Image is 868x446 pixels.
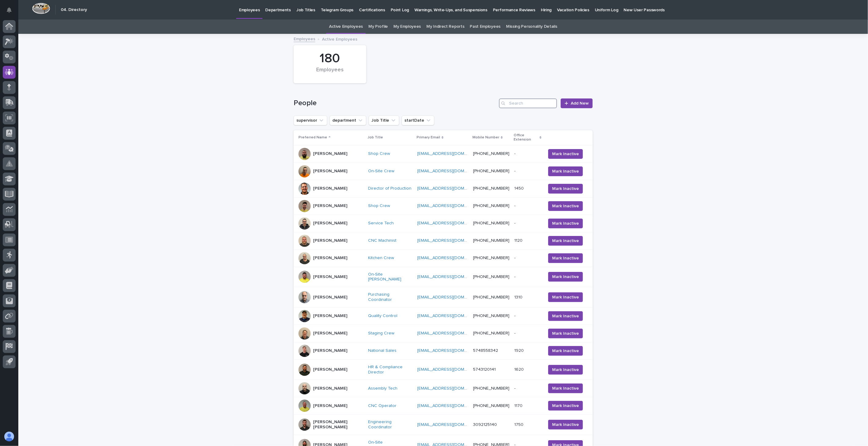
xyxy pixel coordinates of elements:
[294,145,593,162] tr: [PERSON_NAME]Shop Crew [EMAIL_ADDRESS][DOMAIN_NAME] [PHONE_NUMBER]-- Mark Inactive
[514,330,517,336] p: -
[473,367,496,372] a: 5743120141
[552,220,579,227] span: Mark Inactive
[417,275,486,279] a: [EMAIL_ADDRESS][DOMAIN_NAME]
[548,384,583,393] button: Mark Inactive
[548,365,583,375] button: Mark Inactive
[294,307,593,325] tr: [PERSON_NAME]Quality Control [EMAIL_ADDRESS][DOMAIN_NAME] [PHONE_NUMBER]-- Mark Inactive
[514,347,525,353] p: 1920
[552,294,579,300] span: Mark Inactive
[368,365,412,375] a: HR & Compliance Director
[473,404,509,408] a: [PHONE_NUMBER]
[473,152,509,156] a: [PHONE_NUMBER]
[313,367,347,372] p: [PERSON_NAME]
[561,98,593,108] a: Add New
[368,403,396,409] a: CNC Operator
[368,255,394,261] a: Kitchen Crew
[417,404,486,408] a: [EMAIL_ADDRESS][DOMAIN_NAME]
[514,385,517,391] p: -
[294,267,593,287] tr: [PERSON_NAME]On-Site [PERSON_NAME] [EMAIL_ADDRESS][DOMAIN_NAME] [PHONE_NUMBER]-- Mark Inactive
[368,238,396,243] a: CNC Machinist
[514,294,524,300] p: 1310
[294,99,497,108] h1: People
[514,185,525,191] p: 1450
[548,236,583,246] button: Mark Inactive
[294,415,593,435] tr: [PERSON_NAME] [PERSON_NAME]Engineering Coordinator [EMAIL_ADDRESS][DOMAIN_NAME] 30921251401750175...
[417,331,486,335] a: [EMAIL_ADDRESS][DOMAIN_NAME]
[417,367,486,372] a: [EMAIL_ADDRESS][DOMAIN_NAME]
[552,348,579,354] span: Mark Inactive
[368,20,388,34] a: My Profile
[330,116,366,125] button: department
[294,397,593,415] tr: [PERSON_NAME]CNC Operator [EMAIL_ADDRESS][DOMAIN_NAME] [PHONE_NUMBER]11701170 Mark Inactive
[417,423,486,427] a: [EMAIL_ADDRESS][DOMAIN_NAME]
[294,359,593,380] tr: [PERSON_NAME]HR & Compliance Director [EMAIL_ADDRESS][DOMAIN_NAME] 574312014116201620 Mark Inactive
[369,116,399,125] button: Job Title
[367,134,383,141] p: Job Title
[417,152,486,156] a: [EMAIL_ADDRESS][DOMAIN_NAME]
[514,132,538,143] p: Office Extension
[473,314,509,318] a: [PHONE_NUMBER]
[313,186,347,191] p: [PERSON_NAME]
[472,134,499,141] p: Mobile Number
[473,221,509,225] a: [PHONE_NUMBER]
[329,20,363,34] a: Active Employees
[417,169,486,173] a: [EMAIL_ADDRESS][DOMAIN_NAME]
[294,287,593,308] tr: [PERSON_NAME]Purchasing Coordinator [EMAIL_ADDRESS][DOMAIN_NAME] [PHONE_NUMBER]13101310 Mark Inac...
[514,202,517,209] p: -
[313,169,347,174] p: [PERSON_NAME]
[552,330,579,337] span: Mark Inactive
[368,151,390,156] a: Shop Crew
[473,331,509,335] a: [PHONE_NUMBER]
[3,430,16,443] button: users-avatar
[393,20,421,34] a: My Employees
[514,254,517,261] p: -
[514,273,517,280] p: -
[548,329,583,338] button: Mark Inactive
[473,204,509,208] a: [PHONE_NUMBER]
[473,348,498,353] a: 5748558342
[294,325,593,342] tr: [PERSON_NAME]Staging Crew [EMAIL_ADDRESS][DOMAIN_NAME] [PHONE_NUMBER]-- Mark Inactive
[368,186,411,191] a: Director of Production
[294,180,593,197] tr: [PERSON_NAME]Director of Production [EMAIL_ADDRESS][DOMAIN_NAME] [PHONE_NUMBER]14501450 Mark Inac...
[552,186,579,192] span: Mark Inactive
[417,134,440,141] p: Primary Email
[313,221,347,226] p: [PERSON_NAME]
[552,313,579,319] span: Mark Inactive
[417,256,486,260] a: [EMAIL_ADDRESS][DOMAIN_NAME]
[473,186,509,191] a: [PHONE_NUMBER]
[368,331,394,336] a: Staging Crew
[499,98,557,108] input: Search
[402,116,434,125] button: startDate
[417,186,486,191] a: [EMAIL_ADDRESS][DOMAIN_NAME]
[313,331,347,336] p: [PERSON_NAME]
[294,342,593,359] tr: [PERSON_NAME]National Sales [EMAIL_ADDRESS][DOMAIN_NAME] 574855834219201920 Mark Inactive
[313,313,347,319] p: [PERSON_NAME]
[548,149,583,159] button: Mark Inactive
[368,386,397,391] a: Assembly Tech
[368,292,412,302] a: Purchasing Coordinator
[313,419,363,430] p: [PERSON_NAME] [PERSON_NAME]
[548,420,583,430] button: Mark Inactive
[368,313,397,319] a: Quality Control
[473,295,509,299] a: [PHONE_NUMBER]
[473,386,509,391] a: [PHONE_NUMBER]
[548,311,583,321] button: Mark Inactive
[313,295,347,300] p: [PERSON_NAME]
[552,422,579,428] span: Mark Inactive
[417,204,486,208] a: [EMAIL_ADDRESS][DOMAIN_NAME]
[313,255,347,261] p: [PERSON_NAME]
[548,346,583,356] button: Mark Inactive
[417,238,486,243] a: [EMAIL_ADDRESS][DOMAIN_NAME]
[8,7,16,17] div: Notifications
[313,386,347,391] p: [PERSON_NAME]
[322,35,357,42] p: Active Employees
[552,403,579,409] span: Mark Inactive
[548,401,583,411] button: Mark Inactive
[294,162,593,180] tr: [PERSON_NAME]On-Site Crew [EMAIL_ADDRESS][DOMAIN_NAME] [PHONE_NUMBER]-- Mark Inactive
[313,238,347,243] p: [PERSON_NAME]
[368,272,412,282] a: On-Site [PERSON_NAME]
[473,169,509,173] a: [PHONE_NUMBER]
[552,274,579,280] span: Mark Inactive
[552,203,579,209] span: Mark Inactive
[426,20,464,34] a: My Indirect Reports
